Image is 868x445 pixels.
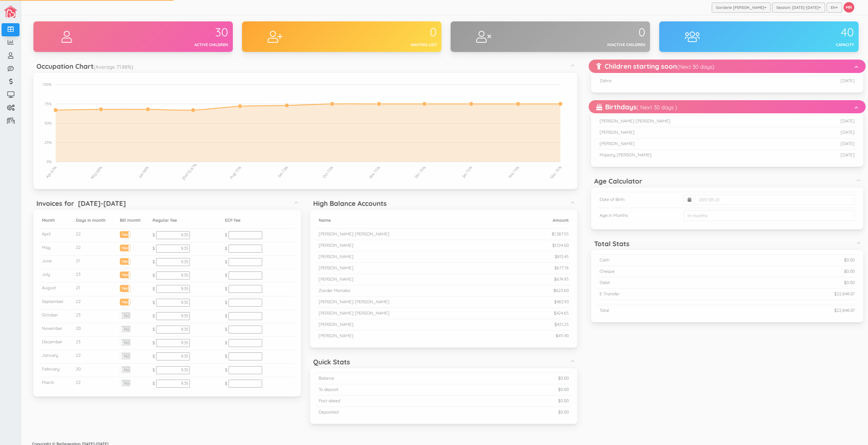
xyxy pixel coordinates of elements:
span: $ [151,232,154,238]
td: Date of Birth [596,192,680,208]
span: $ [151,340,154,345]
td: December [38,337,72,350]
td: [PERSON_NAME] [596,127,804,138]
h5: Month [41,218,70,223]
span: $ [224,326,226,332]
small: $483.93 [553,299,567,305]
td: April [38,228,72,242]
label: No [119,326,129,332]
tspan: 100% [41,82,50,87]
span: $ [151,381,154,386]
h5: Children starting soon [595,63,713,70]
td: Debit [596,277,724,289]
span: $ [151,326,154,332]
input: In months [682,210,853,221]
h5: High Balance Accounts [312,200,385,207]
td: [DATE] [804,149,856,160]
div: Active children [103,42,227,48]
td: $0.00 [475,384,570,395]
span: $ [151,272,154,278]
span: $ [224,340,226,345]
td: $0.00 [475,407,570,418]
small: $424.65 [553,310,567,316]
label: No [119,380,129,386]
td: 21 [72,256,116,269]
label: Yes [119,245,129,250]
tspan: Jun 68% [136,165,149,179]
small: $623.60 [552,288,567,293]
small: [PERSON_NAME] [317,276,352,282]
td: To deposit [315,384,475,395]
small: $1,124.60 [551,243,567,248]
td: $0.00 [724,266,856,277]
span: $ [224,367,226,373]
td: $22,848.07 [724,305,856,316]
td: Zahra [596,75,717,86]
h5: Invoices for [DATE]-[DATE] [35,200,125,207]
td: 23 [72,337,116,350]
td: May [38,242,72,255]
div: 30 [103,26,227,39]
tspan: Oct 75% [320,165,333,179]
td: E-Transfer [596,288,724,300]
td: Balance [315,373,475,384]
td: Majesty [PERSON_NAME] [596,149,804,160]
td: November [38,323,72,337]
small: [PERSON_NAME] [317,243,352,248]
small: $421.25 [553,322,567,327]
tspan: 25% [43,140,50,145]
small: [PERSON_NAME] [PERSON_NAME] [317,299,388,305]
tspan: Aug 72% [228,165,241,180]
td: $0.00 [475,395,570,407]
small: ( Next 30 days ) [635,104,676,111]
label: No [119,312,129,319]
tspan: Dec 75% [412,165,426,179]
label: Yes [119,258,129,263]
td: 21 [72,283,116,296]
label: Yes [119,299,129,304]
td: Deposited [315,407,475,418]
small: [PERSON_NAME] [317,322,352,327]
tspan: Set 73% [275,165,288,178]
h5: Quick Stats [312,358,349,366]
tspan: Apr 67% [43,165,57,179]
small: $674.95 [553,276,567,282]
span: $ [224,300,226,305]
small: $411.40 [554,333,567,338]
td: 20 [72,363,116,377]
h5: Regular fee [151,218,219,223]
td: 23 [72,309,116,323]
small: $1,387.55 [550,231,567,237]
small: [PERSON_NAME] [317,265,352,271]
small: $813.45 [553,254,567,259]
td: 22 [72,377,116,390]
h5: Total Stats [593,240,628,247]
td: [DATE] [804,138,856,149]
td: $0.00 [724,255,856,266]
tspan: [DATE] 67% [180,162,196,181]
iframe: chat widget [842,421,862,439]
input: 2017-05-21 [694,195,853,205]
span: $ [224,246,226,251]
td: Cheque [596,266,724,277]
small: [PERSON_NAME] [PERSON_NAME] [317,231,388,237]
td: 22 [72,296,116,309]
div: Capacity [729,42,853,48]
td: 22 [72,228,116,242]
h5: Bill month [119,218,146,223]
tspan: Nov 75% [367,165,380,180]
span: $ [151,259,154,264]
span: $ [151,367,154,373]
h5: Birthdays [595,103,676,111]
h5: Name [317,218,510,223]
small: [PERSON_NAME] [317,254,352,259]
small: [PERSON_NAME] [PERSON_NAME] [317,310,388,316]
span: $ [151,353,154,359]
span: $ [224,286,226,291]
td: [PERSON_NAME] [PERSON_NAME] [596,115,804,127]
span: $ [224,232,226,238]
div: 0 [520,26,644,39]
td: 22 [72,242,116,255]
td: [PERSON_NAME] [596,138,804,149]
h5: Occupation Chart [35,63,132,70]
